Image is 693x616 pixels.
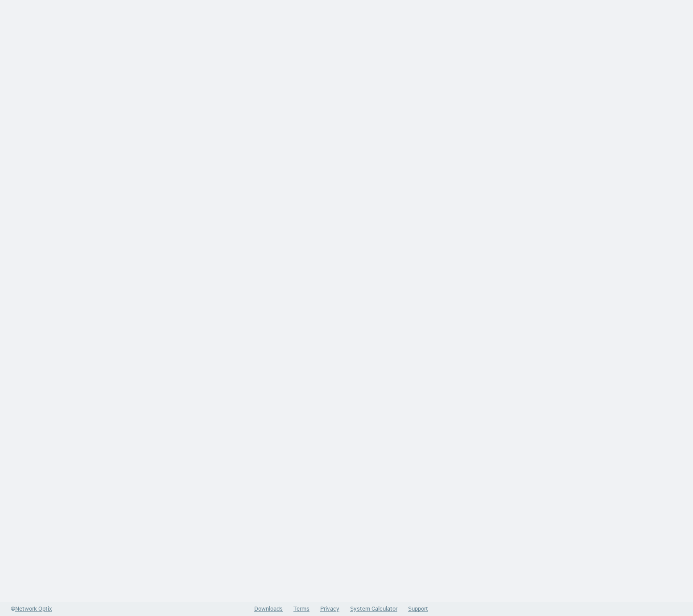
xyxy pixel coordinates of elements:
a: System Calculator [350,604,397,612]
a: Privacy [320,604,339,612]
a: Terms [293,604,309,612]
span: Network Optix [15,604,52,612]
a: Support [408,604,428,612]
a: ©Network Optix [11,604,52,613]
a: Downloads [254,604,283,612]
